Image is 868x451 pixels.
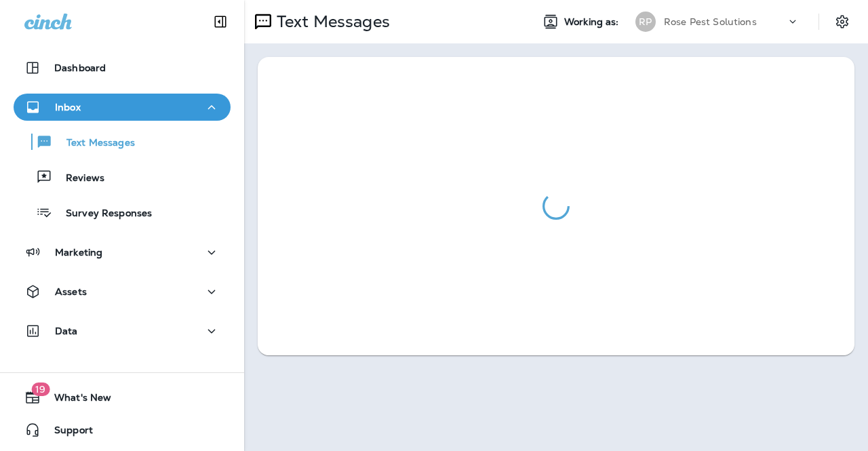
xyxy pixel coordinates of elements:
button: Survey Responses [14,198,231,227]
p: Assets [55,286,87,297]
p: Text Messages [271,12,390,32]
p: Survey Responses [52,208,152,220]
span: Working as: [564,16,622,28]
p: Dashboard [54,62,106,73]
button: 19What's New [14,384,231,411]
p: Inbox [55,102,81,113]
button: Settings [830,9,854,34]
p: Reviews [52,172,104,185]
p: Data [55,326,78,336]
button: Reviews [14,163,231,191]
span: What's New [41,392,111,408]
button: Text Messages [14,128,231,156]
p: Rose Pest Solutions [664,16,757,27]
button: Collapse Sidebar [201,8,239,35]
span: Support [41,425,93,441]
button: Marketing [14,239,231,266]
button: Dashboard [14,54,231,81]
button: Inbox [14,94,231,121]
p: Text Messages [53,137,135,150]
span: 19 [31,383,50,396]
button: Data [14,317,231,345]
button: Assets [14,278,231,305]
button: Support [14,416,231,444]
div: RP [635,12,656,32]
p: Marketing [55,247,102,258]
